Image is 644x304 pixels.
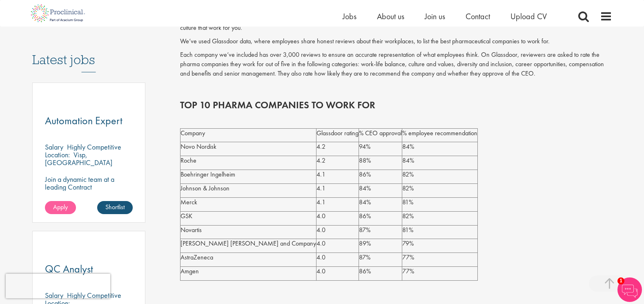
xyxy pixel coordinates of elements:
[316,253,359,262] p: 4.0
[377,11,404,22] a: About us
[32,32,146,72] h3: Latest jobs
[180,129,316,138] p: Company
[316,156,359,165] p: 4.2
[466,11,490,22] a: Contact
[180,226,316,235] p: Novartis
[180,198,316,207] p: Merck
[359,212,402,221] p: 86%
[180,184,316,193] p: Johnson & Johnson
[359,156,402,165] p: 88%
[359,170,402,179] p: 86%
[617,277,624,284] span: 1
[45,262,93,276] span: QC Analyst
[617,277,642,302] img: Chatbot
[510,11,547,22] a: Upload CV
[45,264,133,274] a: QC Analyst
[425,11,445,22] a: Join us
[6,274,110,298] iframe: reCAPTCHA
[180,170,316,179] p: Boehringer Ingelheim
[45,150,70,159] span: Location:
[180,142,316,152] p: Novo Nordisk
[402,267,477,276] p: 77%
[316,184,359,193] p: 4.1
[97,201,133,214] a: Shortlist
[316,267,359,276] p: 4.0
[180,253,316,262] p: AstraZeneca
[359,198,402,207] p: 84%
[359,239,402,248] p: 89%
[180,100,612,110] h2: Top 10 pharma companies to work for
[402,212,477,221] p: 82%
[402,184,477,193] p: 82%
[316,198,359,207] p: 4.1
[45,116,133,126] a: Automation Expert
[402,170,477,179] p: 82%
[402,226,477,235] p: 81%
[359,226,402,235] p: 87%
[53,203,68,211] span: Apply
[359,253,402,262] p: 87%
[316,142,359,152] p: 4.2
[45,150,112,167] p: Visp, [GEOGRAPHIC_DATA]
[180,37,612,46] p: We’ve used Glassdoor data, where employees share honest reviews about their workplaces, to list t...
[316,239,359,248] p: 4.0
[402,253,477,262] p: 77%
[180,239,316,248] p: [PERSON_NAME] [PERSON_NAME] and Company
[316,226,359,235] p: 4.0
[402,129,477,138] p: % employee recommendation
[359,267,402,276] p: 86%
[180,212,316,221] p: GSK
[359,129,402,138] p: % CEO approval
[67,142,121,152] p: Highly Competitive
[45,175,133,222] p: Join a dynamic team at a leading Contract Manufacturing Organisation (CMO) and contribute to grou...
[343,11,357,22] a: Jobs
[359,184,402,193] p: 84%
[402,198,477,207] p: 81%
[359,142,402,152] p: 94%
[316,212,359,221] p: 4.0
[402,239,477,248] p: 79%
[402,156,477,165] p: 84%
[45,114,123,127] span: Automation Expert
[180,156,316,165] p: Roche
[180,267,316,276] p: Amgen
[180,50,612,78] p: Each company we’ve included has over 3,000 reviews to ensure an accurate representation of what e...
[402,142,477,152] p: 84%
[45,142,63,152] span: Salary
[316,170,359,179] p: 4.1
[316,129,359,138] p: Glassdoor rating
[45,201,76,214] a: Apply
